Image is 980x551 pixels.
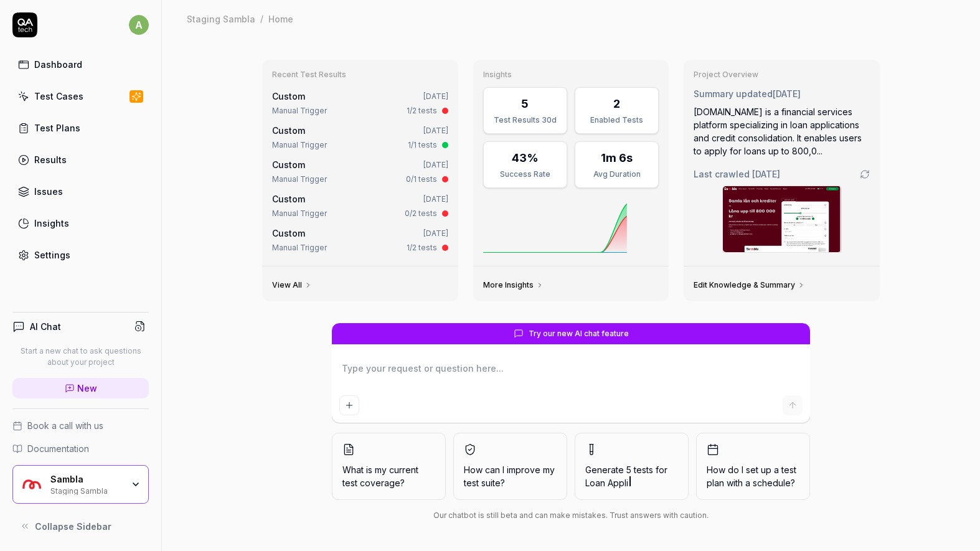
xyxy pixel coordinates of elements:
a: Issues [12,179,149,204]
span: Custom [272,91,305,101]
div: 1/2 tests [407,105,437,116]
span: a [129,15,149,35]
div: 0/2 tests [405,208,437,219]
a: Custom[DATE]Manual Trigger0/2 tests [270,190,451,222]
span: Last crawled [694,167,780,181]
button: Generate 5 tests forLoan Appli [575,433,689,500]
a: Settings [12,243,149,267]
div: Avg Duration [583,169,651,180]
div: Manual Trigger [272,139,327,151]
button: Add attachment [339,395,359,415]
span: Custom [272,228,305,238]
a: Custom[DATE]Manual Trigger1/2 tests [270,224,451,256]
span: Loan Appli [585,478,628,488]
div: Results [34,153,67,166]
div: Our chatbot is still beta and can make mistakes. Trust answers with caution. [332,510,810,521]
a: Edit Knowledge & Summary [694,280,805,290]
div: 2 [613,95,620,112]
time: [DATE] [773,88,801,99]
div: Home [268,12,293,25]
button: Collapse Sidebar [12,514,149,539]
a: Book a call with us [12,419,149,432]
button: How can I improve my test suite? [453,433,567,500]
div: Enabled Tests [583,115,651,126]
a: New [12,378,149,398]
div: Success Rate [491,169,559,180]
a: Documentation [12,442,149,455]
div: Issues [34,185,63,198]
span: Collapse Sidebar [35,520,111,533]
div: Manual Trigger [272,242,327,253]
h3: Project Overview [694,70,870,80]
div: 1m 6s [601,149,633,166]
span: Custom [272,159,305,170]
div: 5 [521,95,529,112]
time: [DATE] [423,160,448,169]
span: Documentation [27,442,89,455]
a: Custom[DATE]Manual Trigger1/2 tests [270,87,451,119]
div: Staging Sambla [50,485,123,495]
div: 1/2 tests [407,242,437,253]
span: How do I set up a test plan with a schedule? [707,463,799,489]
a: Test Plans [12,116,149,140]
div: Dashboard [34,58,82,71]
button: How do I set up a test plan with a schedule? [696,433,810,500]
time: [DATE] [752,169,780,179]
a: Results [12,148,149,172]
time: [DATE] [423,126,448,135]
a: Custom[DATE]Manual Trigger0/1 tests [270,156,451,187]
span: Custom [272,125,305,136]
div: Settings [34,248,70,261]
div: Test Results 30d [491,115,559,126]
div: Manual Trigger [272,105,327,116]
span: Generate 5 tests for [585,463,678,489]
span: Book a call with us [27,419,103,432]
div: [DOMAIN_NAME] is a financial services platform specializing in loan applications and credit conso... [694,105,870,158]
span: What is my current test coverage? [342,463,435,489]
div: 0/1 tests [406,174,437,185]
button: What is my current test coverage? [332,433,446,500]
div: Test Plans [34,121,80,134]
div: Manual Trigger [272,208,327,219]
a: Custom[DATE]Manual Trigger1/1 tests [270,121,451,153]
div: Sambla [50,474,123,485]
div: 43% [512,149,539,166]
time: [DATE] [423,228,448,238]
span: New [77,382,97,395]
div: 1/1 tests [408,139,437,151]
a: Test Cases [12,84,149,108]
span: Try our new AI chat feature [529,328,629,339]
img: Screenshot [723,186,841,252]
a: Insights [12,211,149,235]
div: / [260,12,263,25]
a: Dashboard [12,52,149,77]
h4: AI Chat [30,320,61,333]
span: Summary updated [694,88,773,99]
h3: Insights [483,70,659,80]
span: How can I improve my test suite? [464,463,557,489]
h3: Recent Test Results [272,70,448,80]
img: Sambla Logo [21,473,43,496]
div: Test Cases [34,90,83,103]
div: Manual Trigger [272,174,327,185]
span: Custom [272,194,305,204]
time: [DATE] [423,194,448,204]
button: Sambla LogoSamblaStaging Sambla [12,465,149,504]
div: Staging Sambla [187,12,255,25]
time: [DATE] [423,92,448,101]
p: Start a new chat to ask questions about your project [12,346,149,368]
button: a [129,12,149,37]
a: View All [272,280,312,290]
a: Go to crawling settings [860,169,870,179]
div: Insights [34,217,69,230]
a: More Insights [483,280,544,290]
